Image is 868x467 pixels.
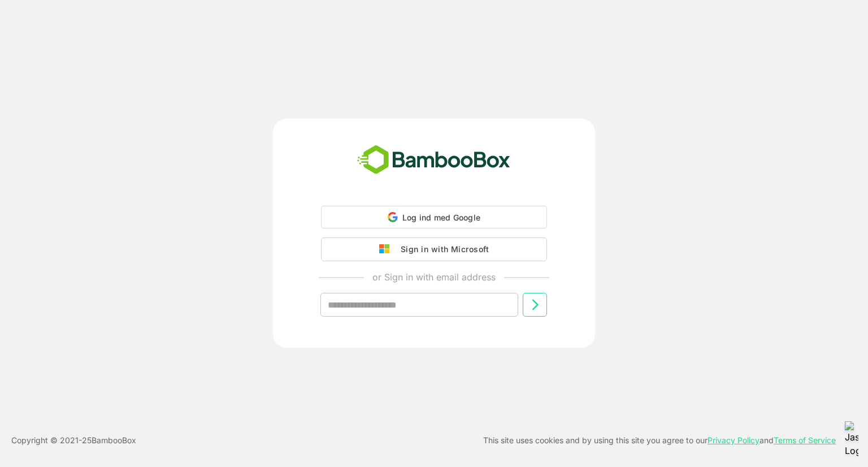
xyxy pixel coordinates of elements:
[321,237,547,261] button: Sign in with Microsoft
[321,206,547,228] div: Log ind med Google
[11,434,136,447] p: Copyright © 2021- 25 BambooBox
[708,435,759,445] a: Privacy Policy
[351,141,517,179] img: bamboobox
[395,242,489,257] div: Sign in with Microsoft
[483,434,836,447] p: This site uses cookies and by using this site you agree to our and
[774,435,836,445] a: Terms of Service
[402,213,481,222] span: Log ind med Google
[379,244,395,254] img: google
[372,270,496,284] p: or Sign in with email address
